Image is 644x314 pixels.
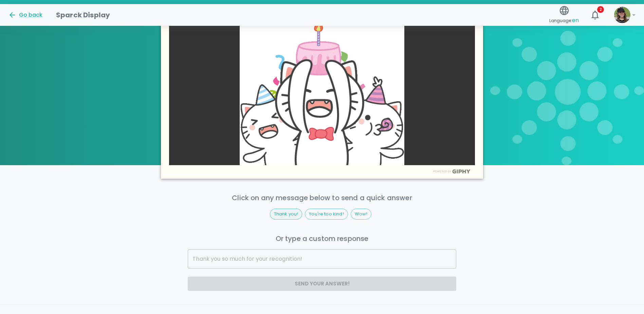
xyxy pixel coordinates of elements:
img: Sparck logo transparent [490,17,644,165]
span: Thank you! [270,211,302,217]
button: Go back [8,11,42,19]
input: Thank you so much for your recognition! [188,249,456,268]
p: Or type a custom response [188,233,456,244]
button: Language:en [547,3,582,27]
span: 2 [597,6,604,13]
div: You're too kind! [305,209,348,220]
span: en [572,16,579,24]
div: Wow! [351,209,372,220]
p: Click on any message below to send a quick answer [188,192,456,203]
div: Thank you! [270,209,302,220]
span: You're too kind! [305,211,347,217]
img: Powered by GIPHY [431,169,472,174]
img: Picture of Dania [614,7,630,23]
h1: Sparck Display [56,10,110,20]
button: 2 [587,7,603,23]
span: Wow! [351,211,371,217]
span: Language: [549,16,579,25]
